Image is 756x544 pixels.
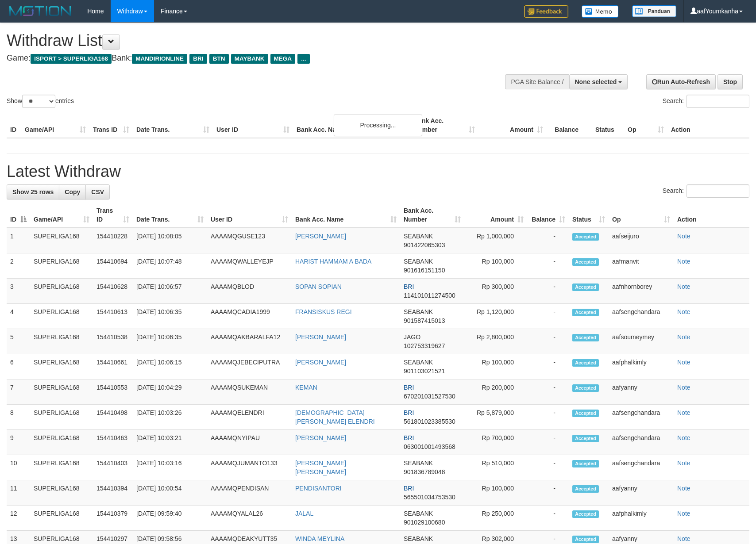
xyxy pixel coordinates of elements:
[667,113,749,138] th: Action
[572,359,599,367] span: Accepted
[404,342,445,349] span: Copy 102753319627 to clipboard
[569,74,628,89] button: None selected
[572,460,599,467] span: Accepted
[609,228,674,253] td: aafseijuro
[207,253,292,279] td: AAAAMQWALLEYEJP
[295,409,375,425] a: [DEMOGRAPHIC_DATA][PERSON_NAME] ELENDRI
[133,430,207,455] td: [DATE] 10:03:21
[404,283,414,290] span: BRI
[133,480,207,506] td: [DATE] 10:00:54
[133,228,207,253] td: [DATE] 10:08:05
[30,253,93,279] td: SUPERLIGA168
[404,241,445,249] span: Copy 901422065303 to clipboard
[404,333,420,341] span: JAGO
[297,54,309,64] span: ...
[295,359,346,366] a: [PERSON_NAME]
[575,78,617,85] span: None selected
[207,480,292,506] td: AAAAMQPENDISAN
[547,113,592,138] th: Balance
[609,405,674,430] td: aafsengchandara
[207,379,292,405] td: AAAAMQSUKEMAN
[7,228,30,253] td: 1
[295,384,317,391] a: KEMAN
[7,506,30,531] td: 12
[93,279,133,304] td: 154410628
[624,113,667,138] th: Op
[464,203,527,228] th: Amount: activate to sort column ascending
[677,384,690,391] a: Note
[400,203,464,228] th: Bank Acc. Number: activate to sort column ascending
[7,480,30,506] td: 11
[717,74,743,89] a: Stop
[677,233,690,240] a: Note
[527,329,569,354] td: -
[677,535,690,542] a: Note
[334,114,422,136] div: Processing...
[295,460,346,475] a: [PERSON_NAME] [PERSON_NAME]
[609,304,674,329] td: aafsengchandara
[609,253,674,279] td: aafmanvit
[30,506,93,531] td: SUPERLIGA168
[93,379,133,405] td: 154410553
[677,409,690,416] a: Note
[295,485,342,492] a: PENDISANTORI
[464,304,527,329] td: Rp 1,120,000
[677,485,690,492] a: Note
[527,304,569,329] td: -
[93,253,133,279] td: 154410694
[464,405,527,430] td: Rp 5,879,000
[527,253,569,279] td: -
[404,267,445,274] span: Copy 901616151150 to clipboard
[132,54,187,64] span: MANDIRIONLINE
[295,333,346,341] a: [PERSON_NAME]
[677,333,690,341] a: Note
[292,203,400,228] th: Bank Acc. Name: activate to sort column ascending
[609,354,674,379] td: aafphalkimly
[93,203,133,228] th: Trans ID: activate to sort column ascending
[59,184,86,199] a: Copy
[527,405,569,430] td: -
[609,329,674,354] td: aafsoumeymey
[404,494,455,501] span: Copy 565501034753530 to clipboard
[464,430,527,455] td: Rp 700,000
[677,308,690,315] a: Note
[646,74,716,89] a: Run Auto-Refresh
[295,258,371,265] a: HARIST HAMMAM A BADA
[133,203,207,228] th: Date Trans.: activate to sort column ascending
[404,485,414,492] span: BRI
[133,455,207,480] td: [DATE] 10:03:16
[464,279,527,304] td: Rp 300,000
[663,95,749,108] label: Search:
[609,379,674,405] td: aafyanny
[404,460,433,467] span: SEABANK
[572,233,599,241] span: Accepted
[30,430,93,455] td: SUPERLIGA168
[663,184,749,198] label: Search:
[569,203,609,228] th: Status: activate to sort column ascending
[93,304,133,329] td: 154410613
[30,379,93,405] td: SUPERLIGA168
[404,434,414,441] span: BRI
[632,5,676,17] img: panduan.png
[7,113,21,138] th: ID
[133,506,207,531] td: [DATE] 09:59:40
[93,430,133,455] td: 154410463
[572,536,599,543] span: Accepted
[609,480,674,506] td: aafyanny
[207,455,292,480] td: AAAAMQJUMANTO133
[30,203,93,228] th: Game/API: activate to sort column ascending
[7,379,30,405] td: 7
[30,279,93,304] td: SUPERLIGA168
[133,405,207,430] td: [DATE] 10:03:26
[677,258,690,265] a: Note
[7,32,495,50] h1: Withdraw List
[295,233,346,240] a: [PERSON_NAME]
[231,54,268,64] span: MAYBANK
[30,228,93,253] td: SUPERLIGA168
[527,430,569,455] td: -
[404,308,433,315] span: SEABANK
[207,228,292,253] td: AAAAMQGUSE123
[133,379,207,405] td: [DATE] 10:04:29
[677,460,690,467] a: Note
[527,455,569,480] td: -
